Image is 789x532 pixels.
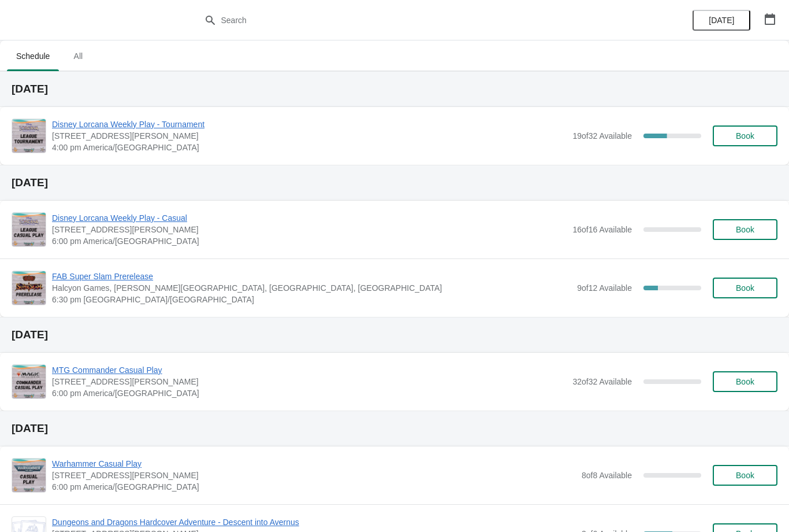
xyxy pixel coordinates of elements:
span: [STREET_ADDRESS][PERSON_NAME] [52,470,576,481]
input: Search [221,10,592,31]
span: Book [736,377,754,386]
span: 19 of 32 Available [572,131,632,141]
span: Dungeons and Dragons Hardcover Adventure - Descent into Avernus [52,516,576,528]
span: MTG Commander Casual Play [52,364,567,376]
span: 4:00 pm America/[GEOGRAPHIC_DATA] [52,142,567,153]
button: Book [713,371,777,392]
span: Warhammer Casual Play [52,458,576,470]
span: 6:30 pm [GEOGRAPHIC_DATA]/[GEOGRAPHIC_DATA] [52,294,571,305]
span: 6:00 pm America/[GEOGRAPHIC_DATA] [52,387,567,399]
button: Book [713,465,777,486]
span: 16 of 16 Available [572,225,632,234]
img: Disney Lorcana Weekly Play - Casual | 2040 Louetta Rd Ste I Spring, TX 77388 | 6:00 pm America/Ch... [12,213,46,246]
button: Book [713,278,777,298]
span: [STREET_ADDRESS][PERSON_NAME] [52,376,567,387]
button: Book [713,125,777,146]
span: 6:00 pm America/[GEOGRAPHIC_DATA] [52,481,576,493]
img: MTG Commander Casual Play | 2040 Louetta Rd Ste I Spring, TX 77388 | 6:00 pm America/Chicago [12,365,46,398]
span: [STREET_ADDRESS][PERSON_NAME] [52,130,567,142]
h2: [DATE] [12,423,777,434]
button: [DATE] [693,10,750,31]
img: FAB Super Slam Prerelease | Halcyon Games, Louetta Road, Spring, TX, USA | 6:30 pm America/Chicago [12,271,46,305]
span: Book [736,471,754,480]
h2: [DATE] [12,83,777,95]
span: Disney Lorcana Weekly Play - Tournament [52,119,567,130]
img: Disney Lorcana Weekly Play - Tournament | 2040 Louetta Rd Ste I Spring, TX 77388 | 4:00 pm Americ... [12,119,46,153]
span: Book [736,283,754,293]
span: Halcyon Games, [PERSON_NAME][GEOGRAPHIC_DATA], [GEOGRAPHIC_DATA], [GEOGRAPHIC_DATA] [52,282,571,294]
h2: [DATE] [12,329,777,341]
span: Schedule [7,46,59,66]
span: [DATE] [709,16,734,25]
span: All [64,46,92,66]
span: Disney Lorcana Weekly Play - Casual [52,212,567,224]
h2: [DATE] [12,177,777,189]
span: 6:00 pm America/[GEOGRAPHIC_DATA] [52,235,567,247]
span: Book [736,225,754,234]
span: FAB Super Slam Prerelease [52,271,571,282]
span: [STREET_ADDRESS][PERSON_NAME] [52,224,567,235]
span: Book [736,131,754,141]
span: 8 of 8 Available [582,471,632,480]
img: Warhammer Casual Play | 2040 Louetta Rd Ste I Spring, TX 77388 | 6:00 pm America/Chicago [12,459,46,492]
span: 9 of 12 Available [577,283,632,293]
button: Book [713,219,777,240]
span: 32 of 32 Available [572,377,632,386]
